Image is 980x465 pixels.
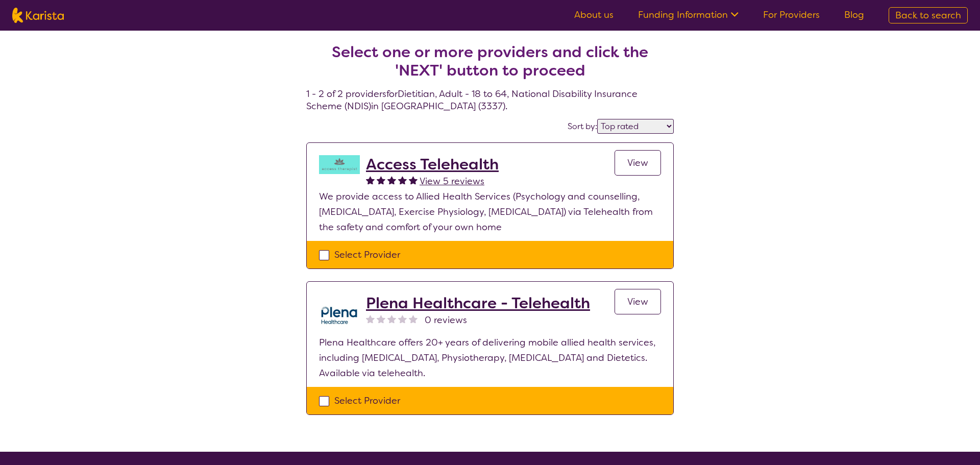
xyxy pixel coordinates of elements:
[366,294,590,312] a: Plena Healthcare - Telehealth
[366,314,375,323] img: nonereviewstar
[420,174,484,189] a: View 5 reviews
[398,176,407,184] img: fullstar
[306,18,674,112] h4: 1 - 2 of 2 providers for Dietitian , Adult - 18 to 64 , National Disability Insurance Scheme (NDI...
[366,155,499,174] a: Access Telehealth
[935,422,966,454] iframe: Chat Window
[398,314,407,323] img: nonereviewstar
[425,312,467,328] span: 0 reviews
[319,189,661,235] p: We provide access to Allied Health Services (Psychology and counselling, [MEDICAL_DATA], Exercise...
[319,294,360,335] img: qwv9egg5taowukv2xnze.png
[387,314,396,323] img: nonereviewstar
[889,7,968,23] a: Back to search
[377,314,385,323] img: nonereviewstar
[638,9,739,21] a: Funding Information
[844,9,864,21] a: Blog
[568,121,597,132] label: Sort by:
[12,8,64,23] img: Karista logo
[627,157,648,169] span: View
[615,150,661,176] a: View
[763,9,820,21] a: For Providers
[895,9,961,21] span: Back to search
[615,289,661,314] a: View
[627,296,648,308] span: View
[409,176,418,184] img: fullstar
[366,176,375,184] img: fullstar
[409,314,418,323] img: nonereviewstar
[420,175,484,187] span: View 5 reviews
[387,176,396,184] img: fullstar
[319,155,360,174] img: hzy3j6chfzohyvwdpojv.png
[318,43,661,80] h2: Select one or more providers and click the 'NEXT' button to proceed
[377,176,385,184] img: fullstar
[574,9,614,21] a: About us
[319,335,661,381] p: Plena Healthcare offers 20+ years of delivering mobile allied health services, including [MEDICAL...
